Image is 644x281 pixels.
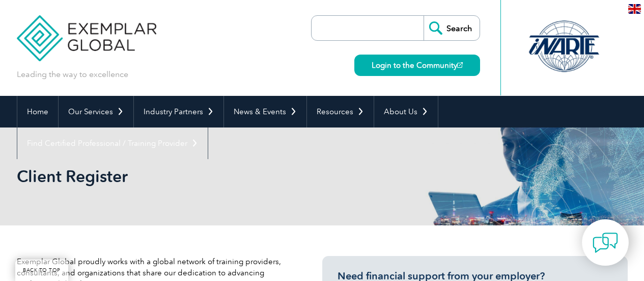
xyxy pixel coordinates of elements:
a: Industry Partners [134,96,223,127]
a: About Us [374,96,438,127]
h2: Client Register [17,168,444,185]
img: open_square.png [457,62,463,68]
a: News & Events [224,96,306,127]
a: Our Services [59,96,133,127]
a: Resources [307,96,374,127]
img: contact-chat.png [593,230,618,256]
input: Search [424,16,480,40]
a: Home [17,96,58,127]
a: Find Certified Professional / Training Provider [17,127,208,159]
a: BACK TO TOP [15,260,68,281]
a: Login to the Community [354,55,480,76]
p: Leading the way to excellence [17,69,128,80]
img: en [628,4,641,14]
